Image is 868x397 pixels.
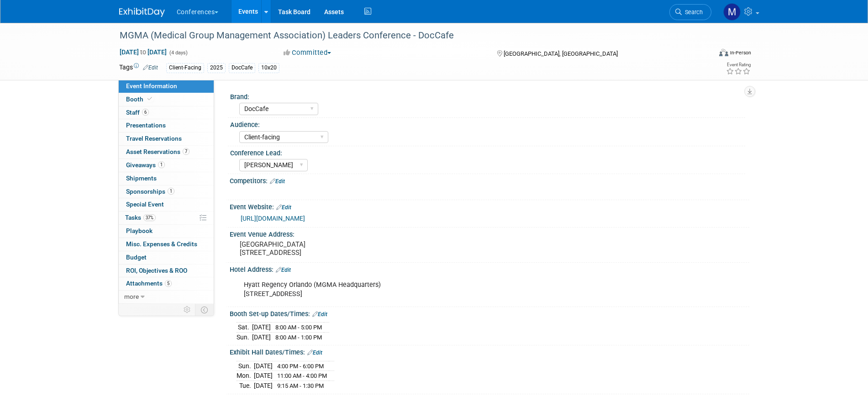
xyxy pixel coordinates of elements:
[275,324,322,331] span: 8:00 AM - 5:00 PM
[307,349,322,356] a: Edit
[168,188,174,195] span: 1
[254,381,273,391] td: [DATE]
[158,161,165,168] span: 1
[312,311,327,318] a: Edit
[126,109,149,116] span: Staff
[119,159,214,172] a: Giveaways1
[142,109,149,116] span: 6
[229,63,255,73] div: DocCafe
[669,4,711,20] a: Search
[119,225,214,238] a: Playbook
[119,172,214,185] a: Shipments
[119,291,214,303] a: more
[237,332,252,342] td: Sun.
[119,238,214,251] a: Misc. Expenses & Credits
[230,146,745,158] div: Conference Lead:
[126,175,157,182] span: Shipments
[252,332,271,342] td: [DATE]
[119,198,214,211] a: Special Event
[126,161,165,169] span: Giveaways
[165,280,172,287] span: 5
[237,361,254,371] td: Sun.
[119,146,214,159] a: Asset Reservations7
[237,381,254,391] td: Tue.
[237,276,649,303] div: Hyatt Regency Orlando (MGMA Headquarters) [STREET_ADDRESS]
[230,228,749,239] div: Event Venue Address:
[126,240,197,248] span: Misc. Expenses & Credits
[119,48,167,56] span: [DATE] [DATE]
[277,382,324,389] span: 9:15 AM - 1:30 PM
[277,363,324,370] span: 4:00 PM - 6:00 PM
[119,132,214,145] a: Travel Reservations
[230,307,749,319] div: Booth Set-up Dates/Times:
[723,3,741,21] img: Marygrace LeGros
[126,148,189,155] span: Asset Reservations
[126,135,182,142] span: Travel Reservations
[230,200,749,212] div: Event Website:
[230,263,749,275] div: Hotel Address:
[275,334,322,341] span: 8:00 AM - 1:00 PM
[166,63,204,73] div: Client-Facing
[258,63,279,73] div: 10x20
[147,96,152,101] i: Booth reservation complete
[119,265,214,277] a: ROI, Objectives & ROO
[504,50,618,57] span: [GEOGRAPHIC_DATA], [GEOGRAPHIC_DATA]
[682,9,703,16] span: Search
[126,122,166,129] span: Presentations
[280,48,335,58] button: Committed
[277,372,327,379] span: 11:00 AM - 4:00 PM
[230,118,745,129] div: Audience:
[230,90,745,101] div: Brand:
[119,93,214,106] a: Booth
[143,214,156,221] span: 37%
[119,80,214,93] a: Event Information
[126,267,187,274] span: ROI, Objectives & ROO
[719,49,728,56] img: Format-Inperson.png
[126,227,153,234] span: Playbook
[230,345,749,357] div: Exhibit Hall Dates/Times:
[730,49,751,56] div: In-Person
[119,212,214,224] a: Tasks37%
[119,8,165,17] img: ExhibitDay
[119,277,214,290] a: Attachments5
[126,188,174,195] span: Sponsorships
[116,27,698,44] div: MGMA (Medical Group Management Association) Leaders Conference - DocCafe
[119,119,214,132] a: Presentations
[139,48,147,56] span: to
[119,63,158,73] td: Tags
[252,323,271,333] td: [DATE]
[179,304,195,316] td: Personalize Event Tab Strip
[168,50,188,56] span: (4 days)
[126,280,172,287] span: Attachments
[270,178,285,185] a: Edit
[254,361,273,371] td: [DATE]
[658,48,752,61] div: Event Format
[183,148,189,155] span: 7
[124,293,139,300] span: more
[240,240,436,257] pre: [GEOGRAPHIC_DATA] [STREET_ADDRESS]
[119,106,214,119] a: Staff6
[119,251,214,264] a: Budget
[241,215,305,222] a: [URL][DOMAIN_NAME]
[254,371,273,381] td: [DATE]
[119,185,214,198] a: Sponsorships1
[126,95,154,103] span: Booth
[143,64,158,71] a: Edit
[195,304,214,316] td: Toggle Event Tabs
[237,371,254,381] td: Mon.
[230,174,749,186] div: Competitors:
[207,63,226,73] div: 2025
[237,323,252,333] td: Sat.
[126,82,177,90] span: Event Information
[726,63,751,67] div: Event Rating
[126,254,147,261] span: Budget
[126,201,164,208] span: Special Event
[276,267,291,273] a: Edit
[276,204,291,211] a: Edit
[125,214,156,221] span: Tasks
